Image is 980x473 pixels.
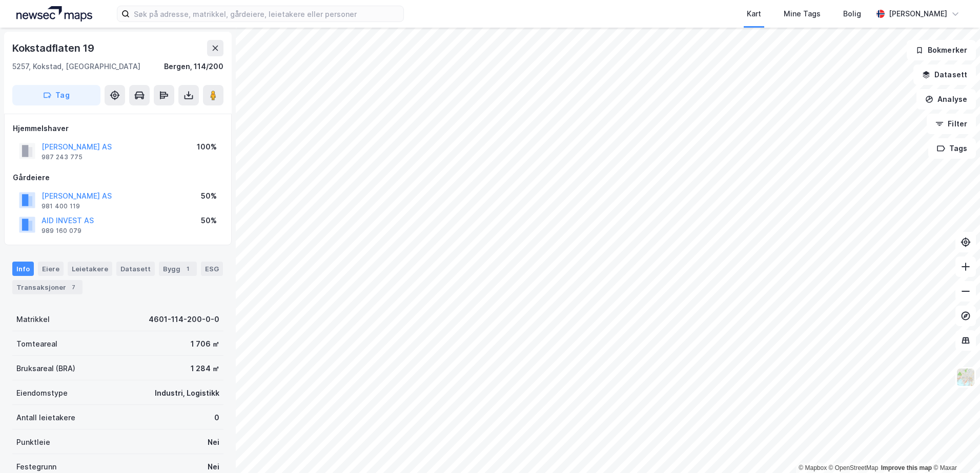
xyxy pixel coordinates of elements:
div: Industri, Logistikk [155,387,219,399]
button: Analyse [916,89,976,110]
div: 4601-114-200-0-0 [149,313,219,326]
div: Datasett [116,262,155,276]
div: Tomteareal [16,338,57,350]
button: Bokmerker [907,40,976,60]
button: Datasett [913,64,976,85]
div: 1 706 ㎡ [191,338,219,350]
div: Mine Tags [784,8,821,20]
div: 0 [214,412,219,424]
div: 987 243 775 [42,153,83,161]
div: Punktleie [16,436,50,448]
div: Bolig [843,8,861,20]
div: 989 160 079 [42,227,81,235]
div: Bygg [159,262,197,276]
div: Kontrollprogram for chat [929,424,980,473]
div: Festegrunn [16,461,56,473]
iframe: Chat Widget [929,424,980,473]
div: Nei [208,461,219,473]
div: Bergen, 114/200 [164,60,223,73]
div: Kokstadflaten 19 [12,40,96,56]
div: 7 [68,282,78,292]
div: Matrikkel [16,313,50,326]
button: Tags [928,138,976,159]
div: Gårdeiere [13,171,223,184]
a: Mapbox [799,464,827,471]
div: Transaksjoner [12,280,83,294]
div: [PERSON_NAME] [889,8,947,20]
a: Improve this map [881,464,932,471]
div: 5257, Kokstad, [GEOGRAPHIC_DATA] [12,60,140,73]
div: ESG [201,262,223,276]
div: 1 284 ㎡ [191,362,219,375]
img: Z [956,368,975,387]
div: 50% [201,190,217,202]
div: Info [12,262,34,276]
div: 100% [197,141,217,153]
div: 1 [182,264,193,274]
div: Antall leietakere [16,412,75,424]
div: Hjemmelshaver [13,122,223,135]
input: Søk på adresse, matrikkel, gårdeiere, leietakere eller personer [130,6,403,21]
div: Eiendomstype [16,387,68,399]
div: Bruksareal (BRA) [16,362,75,375]
div: 981 400 119 [42,202,80,210]
button: Tag [12,85,100,105]
button: Filter [927,114,976,134]
div: 50% [201,214,217,227]
img: logo.a4113a55bc3d86da70a041830d287a7e.svg [16,6,92,21]
a: OpenStreetMap [829,464,879,471]
div: Kart [747,8,761,20]
div: Leietakere [68,262,112,276]
div: Eiere [38,262,64,276]
div: Nei [208,436,219,448]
